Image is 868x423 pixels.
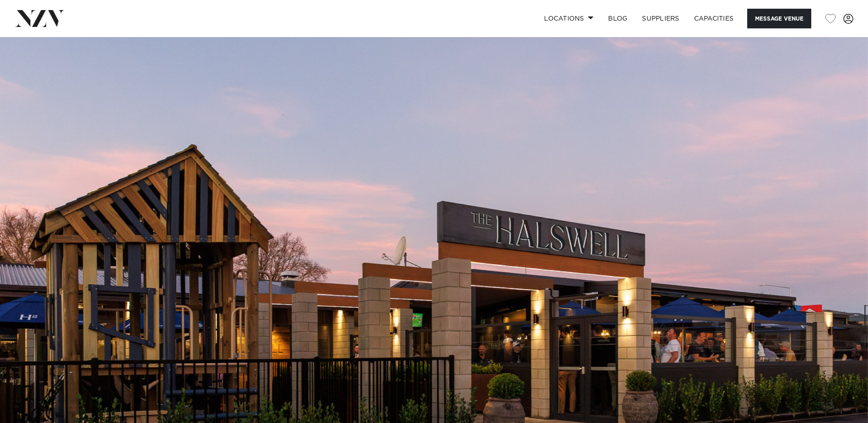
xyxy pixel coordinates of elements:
[537,9,601,28] a: Locations
[601,9,635,28] a: BLOG
[15,10,65,27] img: nzv-logo.png
[747,9,811,28] button: Message Venue
[635,9,686,28] a: SUPPLIERS
[687,9,741,28] a: Capacities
